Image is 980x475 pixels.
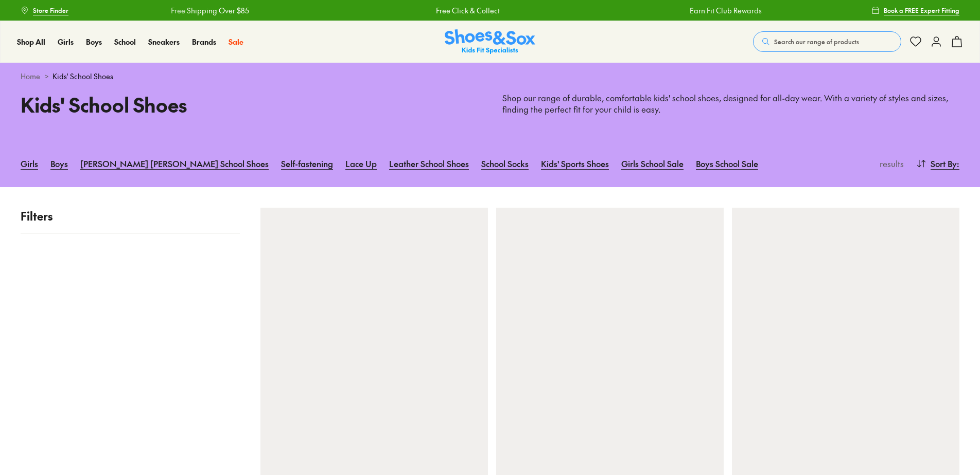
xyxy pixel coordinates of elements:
a: Shoes & Sox [445,29,535,54]
h1: Kids' School Shoes [21,90,478,119]
span: Brands [192,36,216,47]
a: Boys [86,36,102,47]
span: Sneakers [148,36,180,47]
a: Girls School Sale [621,152,684,175]
p: Filters [21,208,240,225]
span: School [114,36,136,47]
span: Sort By [931,157,957,170]
a: Girls [58,36,74,47]
a: Free Shipping Over $85 [171,5,249,16]
a: Book a FREE Expert Fitting [871,1,959,20]
a: School Socks [481,152,529,175]
button: Sort By: [916,152,959,175]
div: > [21,71,959,82]
p: Shop our range of durable, comfortable kids' school shoes, designed for all-day wear. With a vari... [502,93,959,115]
span: Boys [86,36,102,47]
a: Store Finder [21,1,68,20]
a: Earn Fit Club Rewards [690,5,762,16]
a: Free Click & Collect [436,5,500,16]
span: Kids' School Shoes [52,71,113,82]
span: : [957,157,959,170]
span: Shop All [17,36,45,47]
a: Boys School Sale [696,152,758,175]
a: Home [21,71,40,82]
span: Search our range of products [774,37,859,46]
span: Store Finder [33,6,68,15]
a: School [114,36,136,47]
a: Boys [50,152,68,175]
a: Leather School Shoes [389,152,469,175]
a: Lace Up [345,152,377,175]
span: Book a FREE Expert Fitting [884,6,959,15]
a: Kids' Sports Shoes [541,152,609,175]
button: Search our range of products [753,31,901,52]
a: Shop All [17,36,45,47]
a: Brands [192,36,216,47]
a: Self-fastening [281,152,333,175]
a: [PERSON_NAME] [PERSON_NAME] School Shoes [80,152,269,175]
a: Girls [21,152,38,175]
a: Sneakers [148,36,180,47]
span: Girls [58,36,74,47]
p: results [876,157,904,170]
a: Sale [229,36,243,47]
img: SNS_Logo_Responsive.svg [445,29,535,54]
span: Sale [229,36,243,47]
